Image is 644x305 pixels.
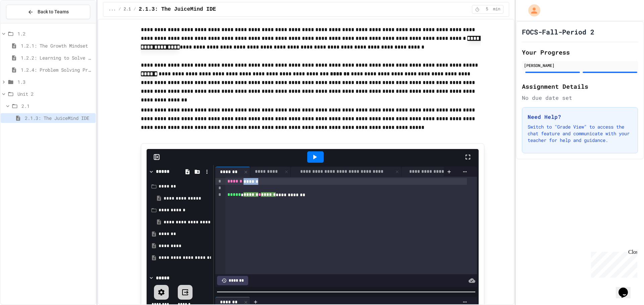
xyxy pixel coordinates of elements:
h2: Your Progress [522,48,638,57]
span: 1.2 [17,30,93,37]
div: Chat with us now!Close [3,3,46,43]
span: Back to Teams [38,8,69,15]
span: 1.2.1: The Growth Mindset [21,42,93,49]
span: 2.1.3: The JuiceMind IDE [139,5,216,13]
span: 2.1.3: The JuiceMind IDE [25,115,93,122]
button: Back to Teams [6,5,90,19]
span: / [118,7,121,12]
h1: FOCS-Fall-Period 2 [522,27,594,36]
h3: Need Help? [528,113,632,121]
h2: Assignment Details [522,82,638,91]
span: / [133,7,136,12]
div: My Account [521,3,542,18]
iframe: chat widget [588,249,637,278]
span: 1.2.4: Problem Solving Practice [21,66,93,73]
div: No due date set [522,94,638,102]
div: [PERSON_NAME] [524,62,636,68]
iframe: chat widget [616,278,637,298]
span: 2.1 [124,7,131,12]
span: Unit 2 [17,90,93,97]
span: ... [109,7,116,12]
span: min [493,7,500,12]
span: 1.3 [17,78,93,85]
span: 2.1 [21,102,93,109]
p: Switch to "Grade View" to access the chat feature and communicate with your teacher for help and ... [528,124,632,144]
span: 1.2.2: Learning to Solve Hard Problems [21,54,93,61]
span: 5 [482,7,492,12]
